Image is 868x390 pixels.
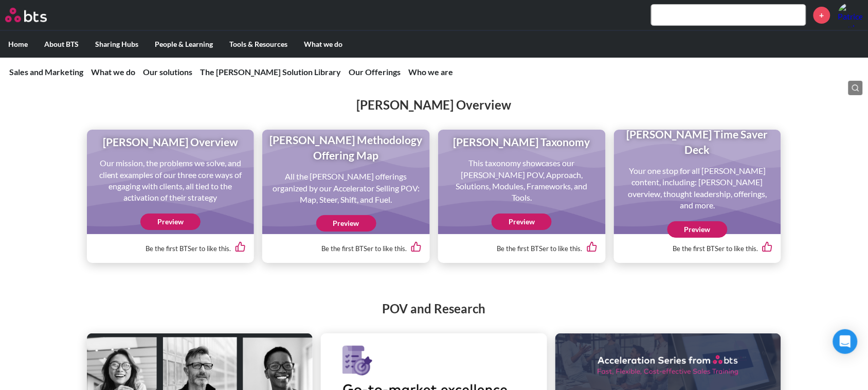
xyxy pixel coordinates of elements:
h1: [PERSON_NAME] Overview [94,134,247,149]
div: Be the first BTSer to like this. [95,234,246,262]
label: People & Learning [147,31,221,58]
div: Be the first BTSer to like this. [622,234,773,262]
a: Our Offerings [349,67,401,77]
a: Who we are [408,67,453,77]
p: Your one stop for all [PERSON_NAME] content, including: [PERSON_NAME] overview, thought leadershi... [621,165,774,211]
h1: [PERSON_NAME] Taxonomy [445,134,599,149]
a: Preview [140,214,201,230]
div: Be the first BTSer to like this. [270,234,422,262]
label: What we do [296,31,351,58]
a: Preview [316,215,376,232]
div: Open Intercom Messenger [833,329,858,354]
a: Preview [667,221,728,238]
a: + [813,7,830,24]
div: Be the first BTSer to like this. [446,234,598,262]
a: Sales and Marketing [9,67,83,77]
a: Our solutions [143,67,192,77]
img: Patrice Gaul [838,3,863,27]
a: Preview [492,214,552,230]
label: About BTS [36,31,87,58]
p: Our mission, the problems we solve, and client examples of our three core ways of engaging with c... [94,157,247,204]
label: Tools & Resources [221,31,296,58]
a: Profile [838,3,863,27]
img: BTS Logo [5,8,47,22]
a: Go home [5,8,66,22]
p: This taxonomy showcases our [PERSON_NAME] POV, Approach, Solutions, Modules, Frameworks, and Tools. [445,157,599,204]
label: Sharing Hubs [87,31,147,58]
a: What we do [91,67,135,77]
h1: [PERSON_NAME] Time Saver Deck [621,127,774,157]
h1: [PERSON_NAME] Methodology Offering Map [269,132,423,163]
p: All the [PERSON_NAME] offerings organized by our Accelerator Selling POV: Map, Steer, Shift, and ... [269,171,423,205]
a: The [PERSON_NAME] Solution Library [200,67,341,77]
